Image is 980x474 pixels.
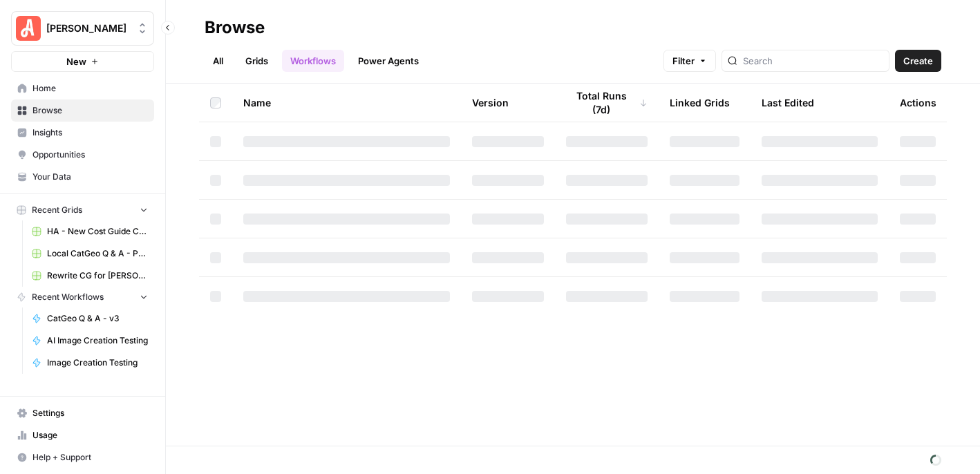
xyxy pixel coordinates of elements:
a: Workflows [282,50,344,72]
a: Usage [11,424,154,446]
a: HA - New Cost Guide Creation Grid [26,220,154,243]
div: Total Runs (7d) [566,84,648,122]
span: Browse [32,104,148,117]
button: Create [895,50,941,72]
button: Recent Grids [11,200,154,220]
span: Usage [32,429,148,442]
div: Last Edited [762,84,814,122]
input: Search [743,54,883,68]
a: Home [11,77,154,99]
a: Browse [11,99,154,122]
button: Filter [663,50,716,72]
span: Your Data [32,171,148,183]
span: CatGeo Q & A - v3 [47,312,148,325]
span: Create [903,54,933,68]
span: Rewrite CG for [PERSON_NAME] - Grading version Grid [47,269,148,282]
a: AI Image Creation Testing [26,330,154,352]
a: Power Agents [350,50,427,72]
span: Insights [32,126,148,139]
a: All [205,50,232,72]
span: HA - New Cost Guide Creation Grid [47,225,148,238]
div: Actions [900,84,936,122]
div: Name [243,84,450,122]
span: Recent Workflows [32,291,104,303]
span: Settings [32,407,148,419]
img: Angi Logo [16,16,41,41]
a: Your Data [11,166,154,188]
span: AI Image Creation Testing [47,334,148,347]
a: Opportunities [11,144,154,166]
a: CatGeo Q & A - v3 [26,307,154,330]
a: Grids [237,50,276,72]
div: Browse [205,17,265,39]
button: Help + Support [11,446,154,468]
button: Workspace: Angi [11,11,154,46]
a: Rewrite CG for [PERSON_NAME] - Grading version Grid [26,265,154,287]
span: Home [32,82,148,95]
div: Linked Grids [670,84,730,122]
a: Image Creation Testing [26,352,154,374]
div: Version [472,84,509,122]
span: New [66,55,86,68]
span: Recent Grids [32,204,82,216]
span: [PERSON_NAME] [46,21,130,35]
button: Recent Workflows [11,287,154,307]
span: Image Creation Testing [47,357,148,369]
a: Settings [11,402,154,424]
span: Filter [672,54,695,68]
a: Insights [11,122,154,144]
button: New [11,51,154,72]
span: Local CatGeo Q & A - Pass/Fail v2 Grid [47,247,148,260]
span: Opportunities [32,149,148,161]
a: Local CatGeo Q & A - Pass/Fail v2 Grid [26,243,154,265]
span: Help + Support [32,451,148,464]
